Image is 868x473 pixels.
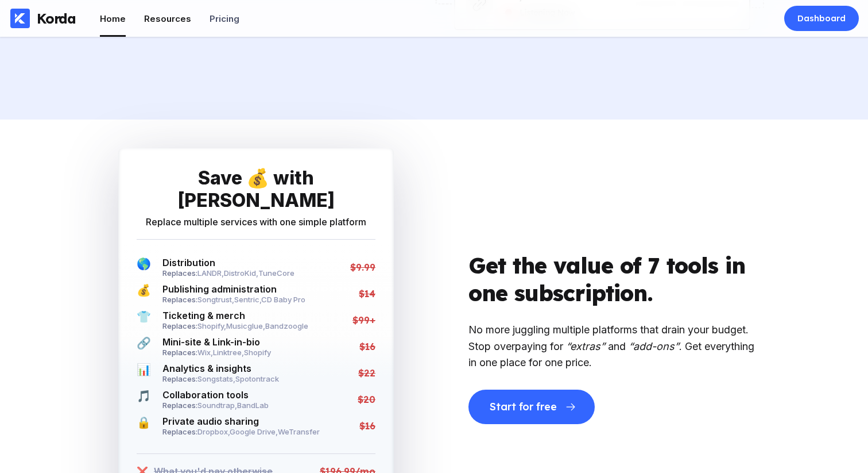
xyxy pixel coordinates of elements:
[137,363,151,383] span: 📊
[197,401,237,410] a: Soundtrap,
[234,295,261,304] span: Sentric ,
[226,321,265,330] span: Musicglue ,
[162,416,320,427] div: Private audio sharing
[210,13,239,24] div: Pricing
[197,348,213,357] span: Wix ,
[137,257,151,278] span: 🌎
[265,321,308,330] a: Bandzoogle
[468,322,755,371] div: No more juggling multiple platforms that drain your budget. Stop overpaying for and . Get everyth...
[137,310,151,330] span: 👕
[197,295,234,304] a: Songtrust,
[162,268,197,278] span: Replaces:
[359,420,375,432] div: $16
[162,295,197,304] span: Replaces:
[234,295,261,304] a: Sentric,
[197,321,226,330] span: Shopify ,
[213,348,244,357] a: Linktree,
[162,401,197,410] span: Replaces:
[137,283,151,304] span: 💰
[197,321,226,330] a: Shopify,
[162,348,197,357] span: Replaces:
[490,401,557,413] div: Start for free
[468,391,595,403] a: Start for free
[468,390,595,424] button: Start for free
[261,295,305,304] a: CD Baby Pro
[226,321,265,330] a: Musicglue,
[144,13,191,24] div: Resources
[162,363,279,374] div: Analytics & insights
[237,401,269,410] a: BandLab
[137,389,151,410] span: 🎵
[278,427,320,436] a: WeTransfer
[230,427,278,436] span: Google Drive ,
[162,374,197,383] span: Replaces:
[230,427,278,436] a: Google Drive,
[629,340,679,352] q: add-ons
[197,268,224,278] a: LANDR,
[468,252,755,307] div: Get the value of 7 tools in one subscription.
[359,288,375,299] div: $14
[197,427,230,436] span: Dropbox ,
[100,13,126,24] div: Home
[162,389,269,401] div: Collaboration tools
[197,401,237,410] span: Soundtrap ,
[213,348,244,357] span: Linktree ,
[358,394,375,405] div: $20
[197,295,234,304] span: Songtrust ,
[350,262,375,273] div: $9.99
[162,427,197,436] span: Replaces:
[784,6,859,31] a: Dashboard
[162,283,305,295] div: Publishing administration
[137,336,151,357] span: 🔗
[797,13,846,24] div: Dashboard
[162,310,308,321] div: Ticketing & merch
[37,10,76,27] div: Korda
[137,167,375,211] div: Save 💰 with [PERSON_NAME]
[197,427,230,436] a: Dropbox,
[146,216,366,228] div: Replace multiple services with one simple platform
[352,314,375,326] div: $99+
[197,348,213,357] a: Wix,
[224,268,258,278] span: DistroKid ,
[224,268,258,278] a: DistroKid,
[162,321,197,330] span: Replaces:
[358,367,375,379] div: $22
[244,348,271,357] a: Shopify
[137,416,151,436] span: 🔒
[566,340,605,352] q: extras
[162,336,271,348] div: Mini-site & Link-in-bio
[162,257,294,268] div: Distribution
[197,374,235,383] a: Songstats,
[197,268,224,278] span: LANDR ,
[235,374,279,383] a: Spotontrack
[197,374,235,383] span: Songstats ,
[359,341,375,352] div: $16
[258,268,294,278] a: TuneCore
